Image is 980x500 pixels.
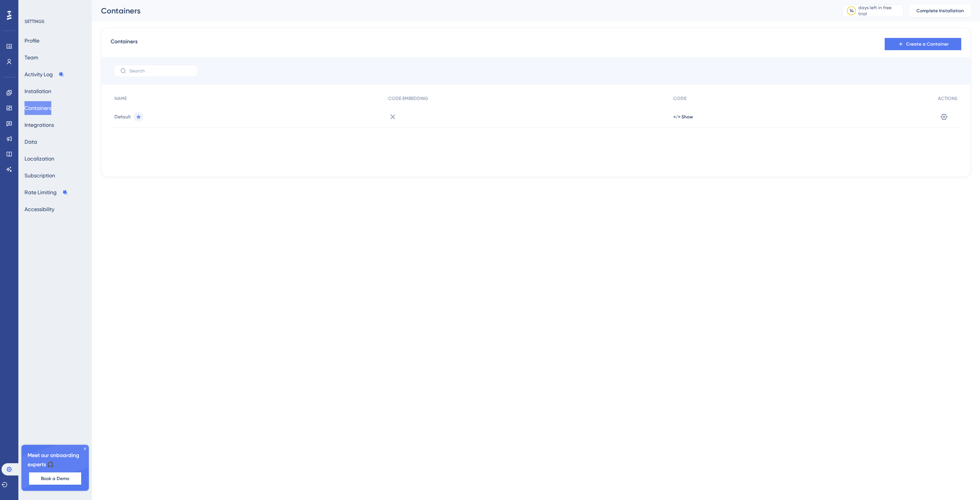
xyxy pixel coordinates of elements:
[24,34,39,48] button: Profile
[673,114,693,120] button: </> Show
[885,38,961,50] button: Create a Container
[24,18,87,25] div: SETTINGS
[24,169,55,182] button: Subscription
[24,118,54,132] button: Integrations
[938,95,957,102] span: ACTIONS
[111,37,137,51] span: Containers
[24,185,68,199] button: Rate Limiting
[24,202,54,216] button: Accessibility
[916,8,964,14] span: Complete Installation
[24,84,51,98] button: Installation
[24,101,51,115] button: Containers
[29,472,81,485] button: Book a Demo
[906,41,949,47] span: Create a Container
[858,5,901,17] div: days left in free trial
[114,114,131,120] span: Default
[24,152,54,166] button: Localization
[129,68,191,74] input: Search
[101,5,823,16] div: Containers
[24,51,38,64] button: Team
[388,95,428,102] span: CODE EMBEDDING
[24,67,64,81] button: Activity Log
[910,5,971,17] button: Complete Installation
[673,95,686,102] span: CODE
[28,451,83,469] span: Meet our onboarding experts 🎧
[114,95,127,102] span: NAME
[41,475,69,482] span: Book a Demo
[24,135,37,149] button: Data
[849,8,854,14] div: 14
